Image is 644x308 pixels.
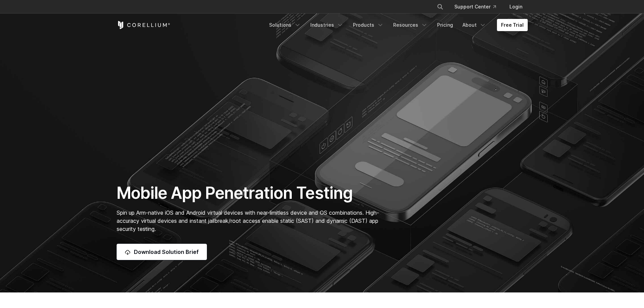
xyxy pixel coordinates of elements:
a: Products [349,19,388,31]
a: About [458,19,490,31]
button: Search [434,1,446,13]
div: Navigation Menu [429,1,528,13]
a: Solutions [265,19,305,31]
a: Login [504,1,528,13]
a: Support Center [449,1,501,13]
a: Free Trial [497,19,528,31]
a: Corellium Home [117,21,170,29]
h1: Mobile App Penetration Testing [117,183,386,203]
a: Resources [389,19,432,31]
span: Spin up Arm-native iOS and Android virtual devices with near-limitless device and OS combinations... [117,209,379,232]
a: Industries [306,19,348,31]
div: Navigation Menu [265,19,528,31]
a: Pricing [433,19,457,31]
a: Download Solution Brief [117,244,207,260]
span: Download Solution Brief [134,248,199,256]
